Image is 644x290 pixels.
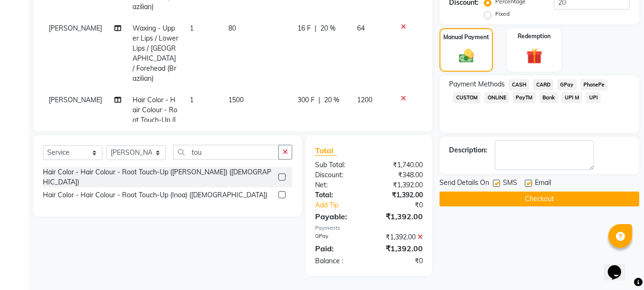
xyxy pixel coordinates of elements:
span: GPay [557,79,577,90]
span: CUSTOM [453,92,480,103]
div: ₹1,392.00 [369,232,430,242]
div: Paid: [308,243,369,254]
span: CARD [533,79,553,90]
span: 20 % [320,23,336,33]
span: 300 F [297,95,315,105]
span: [PERSON_NAME] [49,96,102,104]
span: CASH [509,79,529,90]
div: Description: [449,145,487,155]
div: Payable: [308,211,369,222]
div: ₹0 [369,256,430,266]
span: 1200 [357,96,372,104]
div: ₹1,392.00 [369,190,430,200]
img: _cash.svg [454,47,479,64]
span: 80 [228,24,236,32]
span: 64 [357,24,365,32]
button: Checkout [440,192,639,206]
span: Hair Color - Hair Colour - Root Touch-Up (Inoa) ([DEMOGRAPHIC_DATA]) [133,96,177,154]
a: Add Tip [308,200,379,210]
label: Manual Payment [443,33,489,42]
span: 1 [190,96,194,104]
span: | [318,95,320,105]
span: ONLINE [484,92,509,103]
span: 20 % [324,95,339,105]
span: 1 [190,24,194,32]
div: Hair Color - Hair Colour - Root Touch-Up (Inoa) ([DEMOGRAPHIC_DATA]) [43,190,267,200]
span: [PERSON_NAME] [49,24,102,32]
div: Balance : [308,256,369,266]
span: Payment Methods [449,79,505,89]
div: ₹0 [379,200,430,210]
div: Net: [308,180,369,190]
iframe: chat widget [604,252,634,280]
span: PhonePe [581,79,608,90]
span: Waxing - Upper Lips / Lower Lips / [GEOGRAPHIC_DATA] / Forehead (Brazilian) [133,24,178,83]
span: | [315,23,317,33]
div: ₹1,392.00 [369,180,430,190]
span: Total [315,146,337,156]
label: Redemption [518,32,551,41]
div: ₹1,392.00 [369,243,430,254]
div: ₹1,740.00 [369,160,430,170]
span: Bank [540,92,558,103]
div: Discount: [308,170,369,180]
span: UPI M [562,92,582,103]
div: Total: [308,190,369,200]
div: ₹348.00 [369,170,430,180]
div: Sub Total: [308,160,369,170]
div: Hair Color - Hair Colour - Root Touch-Up ([PERSON_NAME]) ([DEMOGRAPHIC_DATA]) [43,167,275,187]
span: UPI [586,92,601,103]
span: Email [535,178,551,190]
input: Search or Scan [173,145,279,160]
img: _gift.svg [521,46,547,66]
span: Send Details On [440,178,489,190]
span: 1500 [228,96,244,104]
div: Payments [315,224,423,232]
span: 16 F [297,23,311,33]
div: ₹1,392.00 [369,211,430,222]
span: PayTM [513,92,536,103]
label: Fixed [495,10,510,18]
div: GPay [308,232,369,242]
span: SMS [503,178,517,190]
